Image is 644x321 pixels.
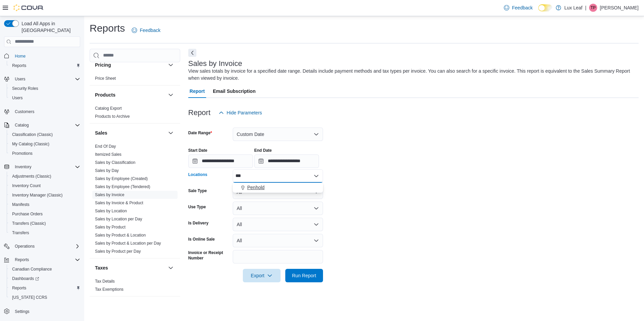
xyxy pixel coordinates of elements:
a: Sales by Classification [95,160,135,165]
span: Settings [12,307,80,315]
a: Sales by Product per Day [95,249,141,254]
a: Tax Exemptions [95,287,124,292]
button: Operations [1,242,83,251]
button: Export [243,269,281,282]
p: [PERSON_NAME] [600,4,639,12]
h3: Taxes [95,264,108,271]
h3: Products [95,92,116,98]
span: [US_STATE] CCRS [12,295,47,300]
span: Users [9,94,80,102]
span: Reports [9,62,80,70]
button: Products [167,91,175,99]
label: Invoice or Receipt Number [188,250,230,261]
button: Transfers [7,228,83,238]
a: [US_STATE] CCRS [9,293,50,301]
p: | [585,4,586,12]
span: Security Roles [12,86,38,91]
a: Price Sheet [95,76,116,81]
a: Tax Details [95,279,115,284]
button: Inventory [1,162,83,172]
a: Dashboards [7,274,83,283]
label: End Date [254,148,272,153]
span: Reports [12,256,80,264]
button: Inventory Manager (Classic) [7,190,83,200]
span: Transfers [9,229,80,237]
span: Sales by Day [95,168,119,173]
span: Users [15,76,25,82]
span: Report [190,84,205,98]
a: Dashboards [9,275,42,283]
a: Inventory Manager (Classic) [9,191,65,199]
span: Catalog Export [95,106,122,111]
a: Adjustments (Classic) [9,172,54,180]
span: Products to Archive [95,114,130,119]
a: Feedback [501,1,535,14]
span: Reports [12,285,26,291]
button: Operations [12,242,37,250]
a: My Catalog (Classic) [9,140,52,148]
button: Pricing [167,61,175,69]
input: Press the down key to open a popover containing a calendar. [254,154,319,168]
span: Price Sheet [95,76,116,81]
span: Customers [15,109,34,114]
span: Sales by Invoice [95,192,124,198]
span: Tax Exemptions [95,287,124,292]
span: Purchase Orders [12,211,43,217]
a: Home [12,52,28,60]
span: Inventory Manager (Classic) [12,192,63,198]
button: Taxes [95,264,165,271]
span: Adjustments (Classic) [9,172,80,180]
a: Itemized Sales [95,152,122,157]
h3: Report [188,109,211,117]
a: Catalog Export [95,106,122,111]
span: Washington CCRS [9,293,80,301]
button: Manifests [7,200,83,209]
h3: Sales by Invoice [188,60,242,68]
span: Sales by Invoice & Product [95,200,143,206]
button: Penhold [233,183,323,192]
span: Reports [15,257,29,262]
span: Itemized Sales [95,152,122,157]
button: Users [1,74,83,84]
button: Close list of options [314,173,319,179]
button: Next [188,49,196,57]
a: End Of Day [95,144,116,149]
a: Settings [12,308,32,316]
span: Export [247,269,277,282]
button: Custom Date [233,128,323,141]
a: Sales by Invoice [95,192,124,197]
span: Customers [12,107,80,116]
span: Operations [12,242,80,250]
span: Inventory [12,163,80,171]
span: Feedback [140,27,160,34]
span: Dashboards [9,275,80,283]
span: Classification (Classic) [9,131,80,139]
button: Users [7,93,83,103]
span: Users [12,95,23,101]
a: Products to Archive [95,114,130,119]
span: Penhold [247,184,264,191]
span: Sales by Product per Day [95,249,141,254]
span: Transfers [12,230,29,236]
span: Reports [9,284,80,292]
h1: Reports [90,22,125,35]
a: Sales by Product & Location [95,233,146,238]
button: Purchase Orders [7,209,83,219]
span: Inventory Count [12,183,41,188]
span: Inventory [15,164,31,170]
span: Canadian Compliance [9,265,80,273]
span: Sales by Product [95,224,126,230]
button: All [233,234,323,247]
a: Manifests [9,201,32,209]
span: Catalog [15,122,29,128]
span: Promotions [9,149,80,157]
button: Taxes [167,264,175,272]
span: TP [590,4,595,12]
a: Sales by Day [95,168,119,173]
a: Sales by Location per Day [95,217,142,221]
span: Users [12,75,80,83]
button: Canadian Compliance [7,264,83,274]
a: Classification (Classic) [9,131,56,139]
span: Manifests [9,201,80,209]
span: Load All Apps in [GEOGRAPHIC_DATA] [19,20,80,34]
